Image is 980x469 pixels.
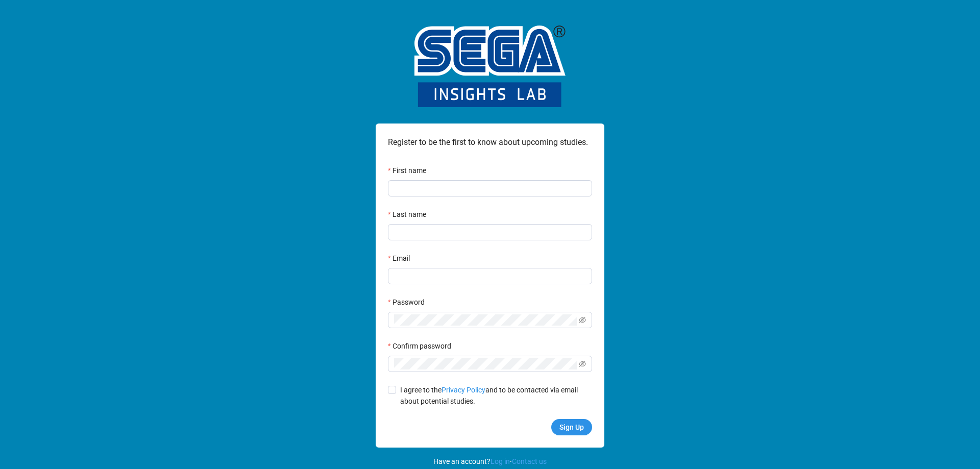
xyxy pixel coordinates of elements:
div: Have an account? · [433,448,547,467]
input: Last name [388,224,592,240]
span: eye-invisible [579,316,586,324]
a: Contact us [512,457,547,465]
label: Password [388,297,425,308]
label: First name [388,165,426,176]
div: Register to be the first to know about upcoming studies. [388,136,592,149]
button: Sign Up [551,419,592,435]
img: Logo [408,26,572,107]
input: Password [394,314,577,326]
a: Privacy Policy [442,386,485,394]
input: Email [388,268,592,284]
label: Last name [388,209,426,220]
input: Confirm password [394,358,577,369]
a: Log in [491,457,510,465]
span: eye-invisible [579,360,586,367]
input: First name [388,180,592,196]
label: Confirm password [388,340,451,352]
label: Email [388,253,410,264]
span: I agree to the and to be contacted via email about potential studies. [396,384,592,407]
